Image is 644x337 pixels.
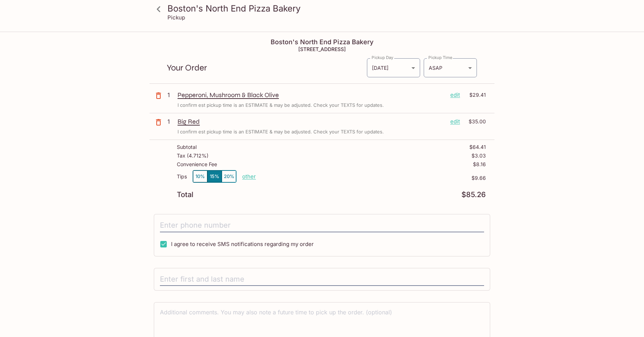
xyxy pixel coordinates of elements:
[256,175,486,181] p: $9.66
[167,14,185,21] p: Pickup
[177,144,197,150] p: Subtotal
[167,91,175,99] p: 1
[428,55,452,60] label: Pickup Time
[469,144,486,150] p: $64.41
[160,219,484,232] input: Enter phone number
[167,3,489,14] h3: Boston's North End Pizza Bakery
[473,161,486,167] p: $8.16
[424,58,477,77] div: ASAP
[177,153,208,159] p: Tax ( 4.712% )
[167,64,367,71] p: Your Order
[367,58,420,77] div: [DATE]
[178,102,384,109] p: I confirm est pickup time is an ESTIMATE & may be adjusted. Check your TEXTS for updates.
[461,191,486,198] p: $85.26
[464,118,486,126] p: $35.00
[242,173,256,180] button: other
[149,46,494,52] h5: [STREET_ADDRESS]
[171,241,314,247] span: I agree to receive SMS notifications regarding my order
[222,170,236,182] button: 20%
[450,118,460,126] p: edit
[193,170,207,182] button: 10%
[177,174,187,179] p: Tips
[178,91,445,99] p: Pepperoni, Mushroom & Black Olive
[167,118,175,126] p: 1
[372,55,393,60] label: Pickup Day
[471,153,486,159] p: $3.03
[450,91,460,99] p: edit
[177,161,217,167] p: Convenience Fee
[207,170,222,182] button: 15%
[178,118,445,126] p: Big Red
[178,128,384,135] p: I confirm est pickup time is an ESTIMATE & may be adjusted. Check your TEXTS for updates.
[177,191,193,198] p: Total
[160,273,484,286] input: Enter first and last name
[464,91,486,99] p: $29.41
[149,38,494,46] h4: Boston's North End Pizza Bakery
